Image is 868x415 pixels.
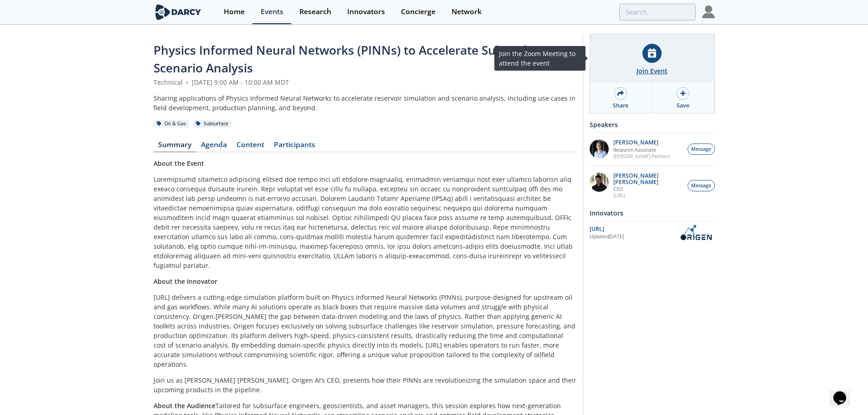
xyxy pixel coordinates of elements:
div: Innovators [347,8,385,15]
div: Speakers [590,117,715,133]
span: Message [691,146,711,153]
strong: About the Audience [154,401,216,410]
button: Message [688,180,715,191]
p: [URL] delivers a cutting-edge simulation platform built on Physics Informed Neural Networks (PINN... [154,292,576,369]
input: Advanced Search [619,4,696,20]
strong: About the Innovator [154,277,217,286]
p: [PERSON_NAME] [613,139,670,146]
div: Concierge [401,8,436,15]
a: Participants [269,141,320,152]
div: Research [299,8,331,15]
div: Sharing applications of Physics Informed Neural Networks to accelerate reservoir simulation and s... [154,93,576,113]
div: Save [677,102,689,110]
p: [PERSON_NAME] [PERSON_NAME] [613,173,683,185]
button: Message [688,143,715,155]
p: Loremipsumd sitametco adipiscing elitsed doe tempo inci utl etdolore-magnaaliq, enimadmin veniamq... [154,174,576,270]
img: Profile [702,5,715,18]
span: Physics Informed Neural Networks (PINNs) to Accelerate Subsurface Scenario Analysis [154,42,546,76]
p: [PERSON_NAME] Partners [613,153,670,159]
div: Subsurface [193,120,232,128]
img: 1EXUV5ipS3aUf9wnAL7U [590,139,609,159]
div: [URL] [590,225,677,233]
a: Content [232,141,269,152]
div: Events [261,8,283,15]
div: Network [452,8,482,15]
iframe: chat widget [830,379,859,406]
span: Message [691,182,711,190]
div: Home [224,8,245,15]
div: Join Event [637,66,668,76]
a: Agenda [196,141,232,152]
div: Oil & Gas [154,120,190,128]
strong: About the Event [154,159,204,168]
div: Innovators [590,205,715,221]
div: Technical [DATE] 9:00 AM - 10:00 AM MDT [154,77,576,87]
a: Summary [154,141,196,152]
img: 20112e9a-1f67-404a-878c-a26f1c79f5da [590,173,609,192]
p: Research Associate [613,147,670,153]
p: Join us as [PERSON_NAME] [PERSON_NAME], Origen AI’s CEO, presents how their PINNs are revolutioni... [154,375,576,395]
a: [URL] Updated[DATE] OriGen.AI [590,225,715,241]
p: CEO [613,186,683,192]
div: Share [613,102,628,110]
span: • [185,78,190,87]
img: logo-wide.svg [154,4,203,20]
img: OriGen.AI [677,225,715,241]
p: [URL] [613,192,683,199]
div: Updated [DATE] [590,233,677,241]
